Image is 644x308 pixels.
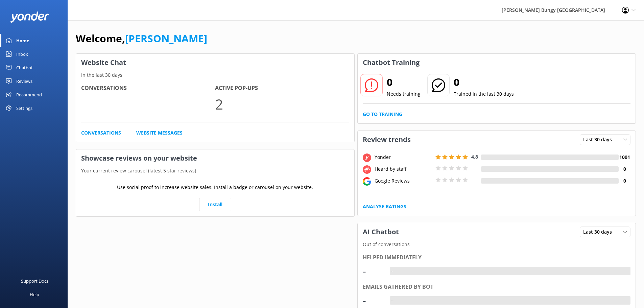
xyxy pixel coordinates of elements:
span: Last 30 days [583,136,616,143]
a: [PERSON_NAME] [125,31,207,45]
div: Settings [16,101,32,115]
a: Conversations [81,129,121,137]
div: Emails gathered by bot [363,283,631,291]
h3: Chatbot Training [358,54,425,71]
h2: 0 [387,74,421,90]
p: Trained in the last 30 days [454,90,514,98]
h1: Welcome, [76,30,207,47]
div: Helped immediately [363,253,631,262]
div: Heard by staff [373,165,434,173]
div: - [390,267,395,276]
div: Inbox [16,47,28,61]
a: Install [199,198,231,211]
h3: AI Chatbot [358,223,404,241]
h4: Active Pop-ups [215,84,349,93]
h3: Showcase reviews on your website [76,149,354,167]
h4: 0 [619,177,630,185]
h3: Website Chat [76,54,354,71]
p: Needs training [387,90,421,98]
h4: 1091 [619,153,630,161]
p: In the last 30 days [76,71,354,79]
div: Help [30,288,39,301]
span: 4.8 [471,153,478,160]
div: Home [16,34,29,47]
img: yonder-white-logo.png [10,11,49,23]
div: Google Reviews [373,177,434,185]
p: 2 [215,93,349,115]
span: Last 30 days [583,228,616,236]
div: Support Docs [21,274,48,288]
a: Analyse Ratings [363,203,406,210]
div: Yonder [373,153,434,161]
p: Out of conversations [358,241,636,248]
p: Your current review carousel (latest 5 star reviews) [76,167,354,174]
div: Reviews [16,74,32,88]
div: - [363,263,383,279]
a: Website Messages [136,129,183,137]
h4: 0 [619,165,630,173]
div: - [390,296,395,305]
div: Recommend [16,88,42,101]
p: Use social proof to increase website sales. Install a badge or carousel on your website. [117,184,313,191]
h4: Conversations [81,84,215,93]
a: Go to Training [363,111,402,118]
div: Chatbot [16,61,33,74]
h3: Review trends [358,131,416,148]
h2: 0 [454,74,514,90]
